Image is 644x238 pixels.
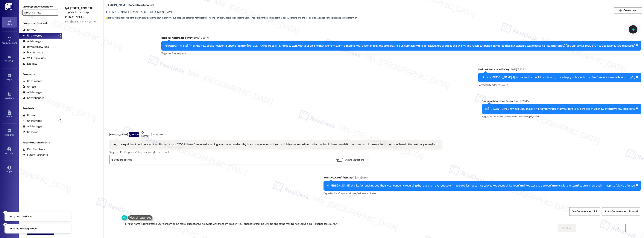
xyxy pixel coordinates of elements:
a: Account [2,146,17,156]
i:  [617,227,620,230]
div: Review follow-ups [22,45,49,49]
div: [PERSON_NAME] [109,131,441,140]
div: Tagged as: [323,191,641,196]
span: • [17,41,17,44]
div: Apt. [STREET_ADDRESS] [65,6,99,10]
div: Prospects + Residents [19,21,62,25]
div: Future Residents [22,153,48,157]
a: Templates • [2,128,17,138]
div: Unread [22,85,36,89]
div: Tagged as: [478,82,641,88]
span: Delinquent payment reminders , [493,115,524,118]
span: • [13,78,13,80]
div: Hi [PERSON_NAME], how are you? This is a friendly reminder that your rent is due. Please let us k... [485,107,635,111]
textarea: Hi {{first_name}}, I understand your concern about move-out options. I'll follow up with the team... [122,221,527,235]
p: Viewing the Unread inbox [8,215,32,218]
span: Rent/payments [524,115,540,118]
span: Create Lead [623,8,637,12]
div: Related guidelines [110,158,132,163]
span: : The resident is expressing concern about their move-out date and potential homelessness for the... [106,16,357,20]
span: Property launch [172,52,188,55]
div: New Inbounds [22,96,44,100]
p: Viewing the All Messages inbox [8,227,37,231]
span: Praise , [350,192,357,195]
div: [PERSON_NAME] (ResiDesk) [323,176,641,181]
div: All Messages [22,125,42,128]
div: Residents [19,106,62,110]
span: Bad communication [357,192,377,195]
div: Unread [22,113,36,117]
div: Tagged as: [109,149,441,155]
div: Tagged as: [161,51,641,56]
a: Leads [2,109,17,119]
span: Send [566,226,572,230]
div: Hi there [PERSON_NAME]! I just wanted to check in and ask if you are happy with your home. Feel f... [482,75,635,79]
div: Escalate [22,62,37,66]
div: [DATE] 12:21 PM: Thank you for contacting our leasing department. A leasing partner will be in to... [65,20,232,23]
div: [PERSON_NAME]. ([EMAIL_ADDRESS][DOMAIN_NAME]) [106,10,174,14]
span: Billing discrepancy , [136,151,154,154]
b: [PERSON_NAME] Place II: New Inbound [106,3,154,7]
div: Question [129,132,139,137]
div: [DATE] 12:20 PM [510,67,526,71]
div: (1) [57,33,62,39]
div: Prospects [19,72,62,76]
div: Neutral [141,131,149,138]
span: Lease renewal [154,151,168,154]
div: Residesk Automated Survey [478,67,641,73]
div: Residesk Automated Survey [161,36,641,41]
input: All communities [24,10,52,16]
a: Site Visit • [2,54,17,64]
div: Hey I have paid rent but I noticed it said I owed approx 1,700 ? I haven't received anything abou... [113,143,435,146]
a: Buildings [2,91,17,101]
div: All Messages [22,39,42,43]
div: Past + Future Residents [19,141,62,145]
div: [DATE] 6:56 PM [354,176,370,180]
div: Unanswered [22,79,42,83]
div: Tagged as: [482,114,641,119]
button: Send [558,224,576,232]
span: Share Conversation via email [604,210,638,213]
div: Hi [PERSON_NAME], I'm on the new offsite Resident Support Team for [PERSON_NAME] Place II! My job... [165,44,635,48]
div: Maintenance [22,51,43,54]
div: Unread [22,28,36,32]
a: Insights • [2,72,17,83]
div: Unknown [22,130,38,134]
span: • [14,133,15,136]
span: Get Conversation Link [572,210,598,213]
img: ResiDesk Logo [5,3,13,10]
div: (1) [57,118,62,124]
div: WO Follow-ups [22,56,45,60]
span: Quarterly check-in [489,83,508,87]
div: [DATE] 12:25 PM [513,99,529,103]
button: Create Lead [614,7,642,13]
div: Hi [PERSON_NAME], thanks for reaching out! I hear your concerns regarding the rent and move-out d... [327,184,635,188]
label: Show suggestions [345,158,364,162]
i:  [562,227,565,230]
label: Viewing conversations for [22,4,58,10]
strong: ⚠️ Risk Level: High [106,16,122,19]
i:  [54,11,56,14]
a: Support [2,164,17,175]
button: Share Conversation via email [602,207,640,216]
span: [PERSON_NAME] [65,15,83,19]
div: Unanswered [22,34,42,38]
span: Rent/payments , [334,192,350,195]
span: • [13,59,14,62]
div: [DATE] 7:31 PM [150,133,165,137]
button: Get Conversation Link [569,207,600,216]
div: Past Residents [22,147,45,151]
div: Property: 20 Exchange [65,10,99,14]
span: Rent/payments , [120,151,136,154]
i:  [619,9,622,12]
div: Unanswered [22,119,42,123]
div: [DATE] 12:23 PM [192,36,209,40]
button: Close toast [3,223,7,227]
button: Close toast [3,210,7,214]
a: Inbox [2,17,17,27]
div: Residesk Automated Survey [482,99,641,104]
div: All Messages [22,90,42,94]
